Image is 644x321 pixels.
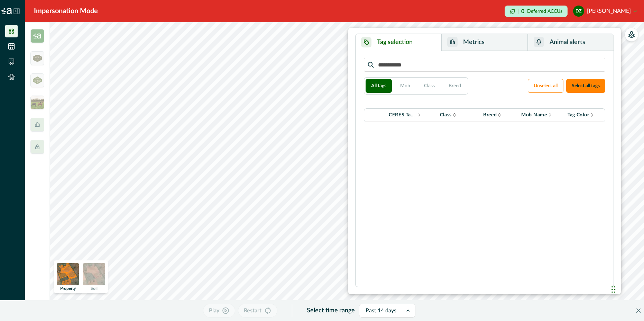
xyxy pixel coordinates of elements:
[209,306,219,315] p: Play
[307,306,355,315] p: Select time range
[441,34,527,51] button: Metrics
[521,112,547,118] p: Mob Name
[528,79,563,93] button: Unselect all
[440,112,452,118] p: Class
[527,9,562,14] p: Deferred ACCUs
[418,79,440,93] button: Class
[573,3,637,19] button: Donna Zaidan[PERSON_NAME]
[57,263,79,285] img: property preview
[60,286,76,291] p: Property
[83,263,105,285] img: soil preview
[611,279,616,300] div: Drag
[633,305,644,316] button: Close
[483,112,497,118] p: Breed
[238,304,277,318] button: Restart
[34,6,98,16] div: Impersonation Mode
[30,29,44,43] img: insight_carbon-39e2b7a3.png
[389,112,416,118] p: CERES Tag VID
[1,8,12,14] img: Logo
[33,77,42,84] img: greenham_never_ever-a684a177.png
[356,34,441,51] button: Tag selection
[521,9,524,14] p: 0
[528,34,614,51] button: Animal alerts
[33,55,42,62] img: greenham_logo-5a2340bd.png
[50,22,644,321] canvas: Map
[566,79,605,93] button: Select all tags
[91,286,98,291] p: Soil
[609,272,644,305] iframe: Chat Widget
[443,79,467,93] button: Breed
[395,79,416,93] button: Mob
[366,79,392,93] button: All tags
[568,112,589,118] p: Tag Color
[244,306,261,315] p: Restart
[203,304,235,318] button: Play
[30,96,44,109] img: insight_readygraze-175b0a17.jpg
